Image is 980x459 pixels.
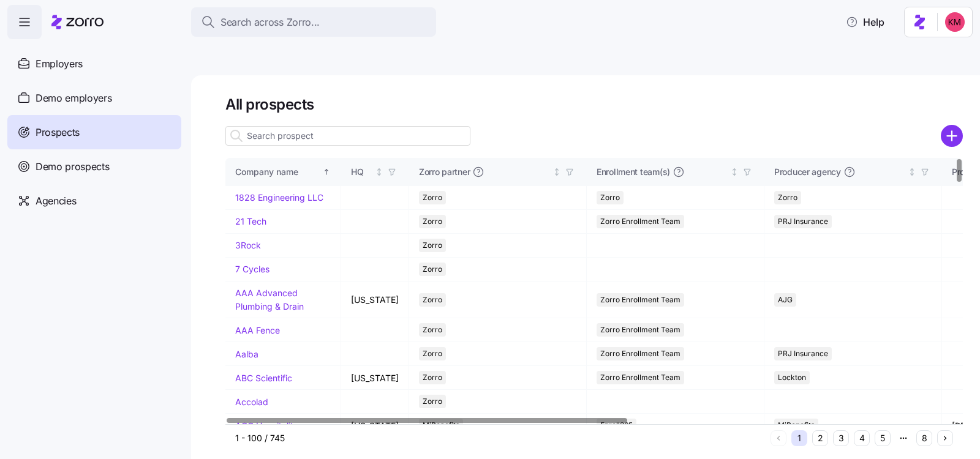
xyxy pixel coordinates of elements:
span: Zorro [600,191,620,204]
span: Zorro Enrollment Team [600,347,680,360]
a: 3Rock [235,240,261,250]
span: Zorro Enrollment Team [600,323,680,337]
a: Aalba [235,349,258,359]
span: Demo prospects [36,159,110,174]
td: [US_STATE] [341,282,409,318]
div: Not sorted [908,168,916,176]
a: Demo employers [7,81,181,115]
button: 3 [833,430,849,446]
span: Zorro partner [419,166,470,178]
span: Zorro Enrollment Team [600,293,680,307]
div: Not sorted [552,168,561,176]
button: 5 [875,430,891,446]
a: 21 Tech [235,216,266,226]
th: HQNot sorted [341,158,409,186]
a: Agencies [7,184,181,218]
h1: All prospects [225,95,963,114]
span: Demo employers [36,91,112,106]
td: [US_STATE] [341,414,409,438]
span: PRJ Insurance [778,215,828,228]
button: Previous page [771,430,786,446]
button: Search across Zorro... [191,7,436,37]
span: Lockton [778,371,806,384]
th: Zorro partnerNot sorted [409,158,587,186]
button: Help [836,10,894,34]
span: Prospects [36,125,80,140]
button: 1 [791,430,807,446]
span: AJG [778,293,793,307]
div: 1 - 100 / 745 [235,432,766,444]
div: HQ [351,165,372,179]
a: 1828 Engineering LLC [235,192,323,203]
a: Prospects [7,115,181,149]
div: Not sorted [375,168,383,176]
span: Zorro Enrollment Team [600,371,680,384]
th: Enrollment team(s)Not sorted [587,158,764,186]
span: Zorro [423,215,442,228]
button: Next page [937,430,953,446]
span: Zorro [778,191,797,204]
th: Company nameSorted ascending [225,158,341,186]
a: AAA Advanced Plumbing & Drain [235,288,304,312]
span: Zorro Enrollment Team [600,215,680,228]
a: Demo prospects [7,149,181,184]
span: Zorro [423,263,442,276]
span: Agencies [36,193,76,209]
div: Sorted ascending [322,168,331,176]
th: Producer agencyNot sorted [764,158,942,186]
input: Search prospect [225,126,470,146]
span: Zorro [423,371,442,384]
span: Zorro [423,191,442,204]
a: Employers [7,47,181,81]
span: Help [846,15,884,29]
img: 8fbd33f679504da1795a6676107ffb9e [945,12,965,32]
a: AAA Fence [235,325,280,335]
button: 4 [854,430,870,446]
button: 8 [916,430,932,446]
td: [US_STATE] [341,366,409,390]
span: Employers [36,56,83,72]
a: ABC Scientific [235,373,292,383]
svg: add icon [941,125,963,147]
button: 2 [812,430,828,446]
a: 7 Cycles [235,264,269,274]
span: Zorro [423,395,442,408]
span: Producer agency [774,166,841,178]
div: Company name [235,165,320,179]
div: Not sorted [730,168,739,176]
span: PRJ Insurance [778,347,828,360]
span: Enrollment team(s) [597,166,670,178]
a: Accolad [235,397,268,407]
span: Zorro [423,239,442,252]
span: Zorro [423,323,442,337]
span: Search across Zorro... [221,15,320,30]
span: Zorro [423,347,442,360]
span: Zorro [423,293,442,307]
